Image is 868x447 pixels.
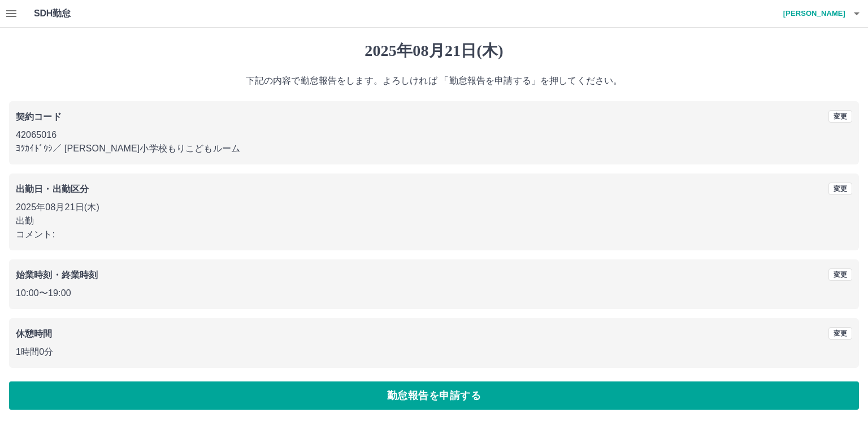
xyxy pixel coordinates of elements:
p: コメント: [16,228,852,241]
button: 変更 [828,183,852,195]
p: ﾖﾂｶｲﾄﾞｳｼ ／ [PERSON_NAME]小学校もりこどもルーム [16,142,852,155]
b: 始業時刻・終業時刻 [16,270,98,280]
p: 10:00 〜 19:00 [16,287,852,300]
p: 下記の内容で勤怠報告をします。よろしければ 「勤怠報告を申請する」を押してください。 [9,74,859,88]
button: 変更 [828,268,852,281]
b: 契約コード [16,112,62,121]
p: 1時間0分 [16,345,852,359]
p: 2025年08月21日(木) [16,201,852,214]
p: 42065016 [16,128,852,142]
button: 変更 [828,110,852,123]
b: 休憩時間 [16,329,53,338]
button: 変更 [828,327,852,340]
p: 出勤 [16,214,852,228]
b: 出勤日・出勤区分 [16,184,89,194]
h1: 2025年08月21日(木) [9,41,859,60]
button: 勤怠報告を申請する [9,381,859,410]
